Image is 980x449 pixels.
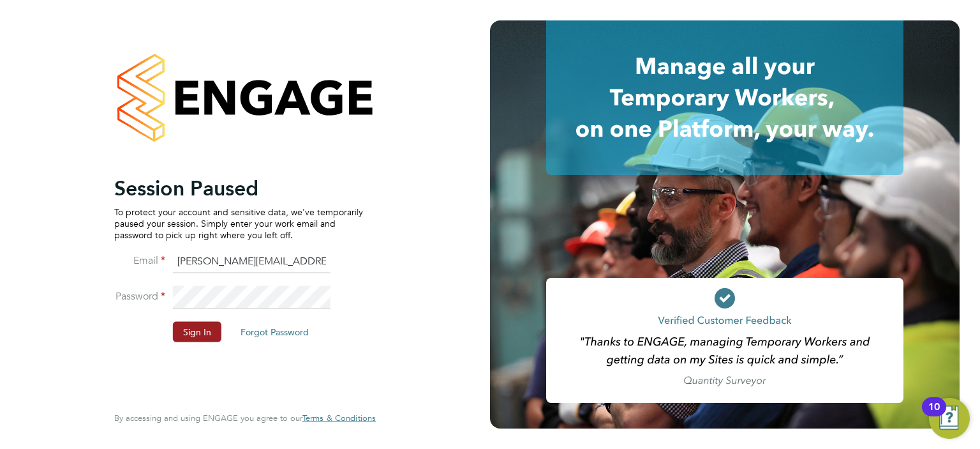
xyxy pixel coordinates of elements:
[173,250,330,273] input: Enter your work email...
[173,321,221,342] button: Sign In
[114,175,363,201] h2: Session Paused
[302,413,376,423] span: Terms & Conditions
[114,413,376,423] span: By accessing and using ENGAGE you agree to our
[928,407,940,423] div: 10
[114,289,165,303] label: Password
[929,398,970,439] button: Open Resource Center, 10 new notifications
[114,206,363,241] p: To protect your account and sensitive data, we've temporarily paused your session. Simply enter y...
[302,413,376,423] a: Terms & Conditions
[114,254,165,267] label: Email
[230,321,319,342] button: Forgot Password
